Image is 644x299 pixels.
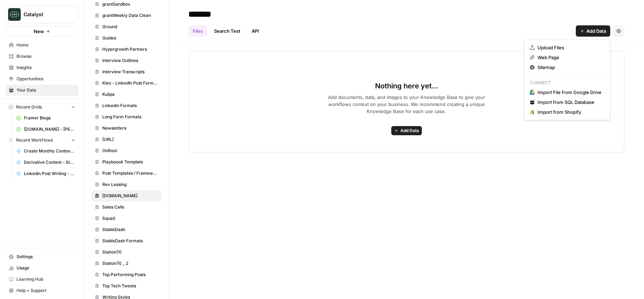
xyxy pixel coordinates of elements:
[524,39,610,120] div: Add Data
[6,26,78,37] button: New
[537,89,601,96] span: Import File from Google Drive
[91,145,161,156] a: OnRoot
[102,272,158,278] span: Top Performing Posts
[102,1,158,7] span: grantSandbox
[102,204,158,210] span: Sales Calls
[102,12,158,19] span: grantWeekly Data Clean
[8,8,21,21] img: Catalyst Logo
[91,168,161,179] a: Post Templates / Framework
[13,168,78,179] a: Linkedin Post Writing - [DATE]
[91,111,161,123] a: Long Form Formats
[102,283,158,289] span: Top Tech Tweets
[6,51,78,62] a: Browse
[102,148,158,154] span: OnRoot
[102,102,158,109] span: Linkedin Formats
[91,179,161,190] a: Rev Leasing
[13,145,78,157] a: Create Monthly Content Strategy
[102,24,158,30] span: Ground
[537,108,601,116] span: Import from Shopify
[17,287,75,294] span: Help + Support
[6,73,78,85] a: Opportunities
[6,135,78,145] button: Recent Workflows
[91,280,161,292] a: Top Tech Tweets
[91,235,161,247] a: StableDash Formats
[400,127,419,134] span: Add Data
[91,269,161,280] a: Top Performing Posts
[102,46,158,52] span: Hypergrowth Partners
[17,42,75,48] span: Home
[17,254,75,260] span: Settings
[102,181,158,188] span: Rev Leasing
[91,156,161,168] a: Playboook Template
[6,39,78,51] a: Home
[91,44,161,55] a: Hypergrowth Partners
[102,170,158,176] span: Post Templates / Framework
[537,44,601,51] span: Upload Files
[6,251,78,262] a: Settings
[91,10,161,21] a: grantWeekly Data Clean
[102,125,158,131] span: Newsletters
[91,66,161,77] a: Interview Transcripts
[16,104,42,110] span: Recent Grids
[17,64,75,71] span: Insights
[576,25,610,37] button: Add Data
[91,134,161,145] a: [URL]
[6,85,78,96] a: Your Data
[188,25,207,37] a: Files
[91,123,161,134] a: Newsletters
[102,260,158,267] span: Station70 _ 2
[102,80,158,86] span: Kleo - LinkedIn Post Formats
[102,193,158,199] span: [DOMAIN_NAME]
[17,265,75,271] span: Usage
[6,62,78,73] a: Insights
[102,215,158,222] span: Squad
[24,11,66,18] span: Catalyst
[17,76,75,82] span: Opportunities
[91,21,161,32] a: Ground
[6,6,78,23] button: Workspace: Catalyst
[13,157,78,168] a: Derivative Content – Stabledash
[24,159,75,166] span: Derivative Content – Stabledash
[91,190,161,201] a: [DOMAIN_NAME]
[391,126,422,135] button: Add Data
[91,247,161,258] a: Station70
[537,64,601,71] span: Sitemap
[537,54,601,61] span: Web Page
[102,114,158,120] span: Long Form Formats
[91,224,161,235] a: StableDash
[102,57,158,64] span: Interview Outlines
[6,102,78,112] button: Recent Grids
[102,249,158,255] span: Station70
[91,77,161,89] a: Kleo - LinkedIn Post Formats
[537,99,601,106] span: Import from SQL Database
[17,53,75,60] span: Browse
[102,159,158,165] span: Playboook Template
[91,201,161,213] a: Sales Calls
[102,91,158,98] span: Kulipa
[13,112,78,124] a: Framer Blogs
[6,274,78,285] a: Learning Hub
[24,115,75,121] span: Framer Blogs
[24,170,75,177] span: Linkedin Post Writing - [DATE]
[91,89,161,100] a: Kulipa
[375,81,438,91] span: Nothing here yet...
[24,148,75,154] span: Create Monthly Content Strategy
[527,78,607,87] p: Connect
[102,69,158,75] span: Interview Transcripts
[102,238,158,244] span: StableDash Formats
[91,32,161,44] a: Guides
[17,276,75,282] span: Learning Hub
[586,27,606,35] span: Add Data
[91,100,161,111] a: Linkedin Formats
[102,136,158,143] span: [URL]
[34,28,44,35] span: New
[102,226,158,233] span: StableDash
[17,87,75,93] span: Your Data
[6,262,78,274] a: Usage
[24,126,75,132] span: [DOMAIN_NAME] - [PERSON_NAME]
[102,35,158,41] span: Guides
[6,285,78,296] button: Help + Support
[91,258,161,269] a: Station70 _ 2
[210,25,245,37] a: Search Test
[91,55,161,66] a: Interview Outlines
